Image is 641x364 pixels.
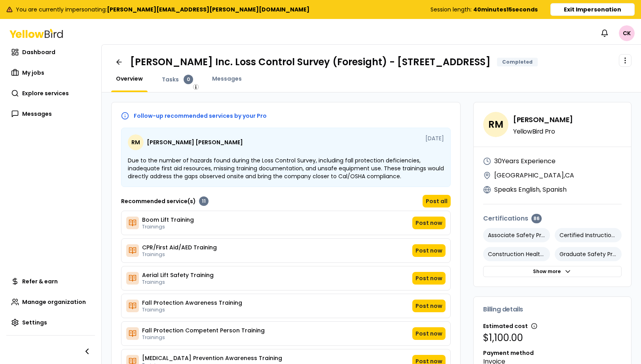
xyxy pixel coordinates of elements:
[142,251,217,258] span: Trainings
[412,327,446,340] button: Post now
[6,294,95,310] a: Manage organization
[134,113,267,119] p: Follow-up recommended services by your Pro
[412,217,446,229] button: Post now
[142,326,265,334] span: Fall Protection Competent Person Training
[184,75,193,84] div: 0
[483,228,550,242] p: Associate Safety Professional (ASP)
[513,114,573,125] h4: [PERSON_NAME]
[22,110,52,118] span: Messages
[116,75,143,83] span: Overview
[412,300,446,312] button: Post now
[121,197,196,205] p: Recommended service(s)
[22,277,58,285] span: Refer & earn
[207,75,247,83] a: Messages
[212,75,242,83] span: Messages
[199,196,209,206] div: 11
[128,157,444,180] p: Due to the number of hazards found during the Loss Control Survey, including fall protection defi...
[550,3,635,16] button: Exit Impersonation
[130,56,491,68] h1: [PERSON_NAME] Inc. Loss Control Survey (Foresight) - [STREET_ADDRESS]
[494,171,574,180] p: [GEOGRAPHIC_DATA] , CA
[6,315,95,330] a: Settings
[555,228,622,242] p: Certified Instructional Trainer (CIT)
[142,224,194,230] span: Trainings
[497,58,538,66] div: Completed
[142,334,265,341] span: Trainings
[483,266,622,277] button: Show more
[483,214,622,223] h4: Certifications
[142,354,282,362] span: [MEDICAL_DATA] Prevention Awareness Training
[22,69,44,77] span: My jobs
[483,306,523,313] span: Billing details
[619,25,635,41] span: CK
[157,75,198,84] a: Tasks0
[142,279,214,285] span: Trainings
[430,6,538,13] div: Session length:
[22,48,55,56] span: Dashboard
[22,298,86,306] span: Manage organization
[6,85,95,101] a: Explore services
[494,185,567,194] p: Speaks English , Spanish
[423,195,451,207] button: Post all
[142,307,242,313] span: Trainings
[483,322,528,330] span: Estimated cost
[142,216,194,224] span: Boom Lift Training
[142,271,214,279] span: Aerial Lift Safety Training
[111,75,148,83] a: Overview
[6,273,95,289] a: Refer & earn
[483,332,622,344] p: $1,100.00
[6,65,95,81] a: My jobs
[142,299,242,307] span: Fall Protection Awareness Training
[412,272,446,285] button: Post now
[142,243,217,251] span: CPR/First Aid/AED Training
[494,157,556,166] p: 30 Years Experience
[6,106,95,122] a: Messages
[147,140,243,145] span: [PERSON_NAME] [PERSON_NAME]
[555,247,622,261] p: Graduate Safety Practitioner (GSP)
[22,89,69,97] span: Explore services
[483,112,508,137] span: RM
[531,214,542,223] div: 86
[483,247,550,261] p: Construction Health and Safety Technician (CHST)
[473,6,538,13] b: 40 minutes 15 seconds
[425,134,444,150] span: [DATE]
[412,244,446,257] button: Post now
[22,319,47,326] span: Settings
[107,6,309,13] b: [PERSON_NAME][EMAIL_ADDRESS][PERSON_NAME][DOMAIN_NAME]
[128,134,144,150] span: RM
[513,128,573,135] p: YellowBird Pro
[483,349,534,357] span: Payment method
[16,6,309,13] span: You are currently impersonating:
[6,44,95,60] a: Dashboard
[162,75,179,83] span: Tasks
